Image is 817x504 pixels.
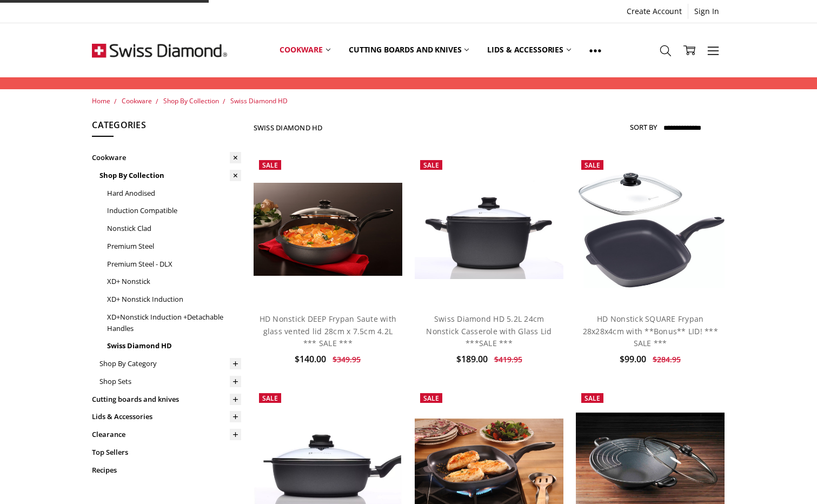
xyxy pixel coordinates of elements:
span: Sale [262,394,278,403]
a: Top Sellers [92,443,241,461]
a: HD Nonstick SQUARE Frypan 28x28x4cm with **Bonus** LID! *** SALE *** [576,155,725,304]
span: $284.95 [653,354,681,364]
a: Shop By Category [99,355,241,373]
span: Sale [423,161,439,170]
a: Cutting boards and knives [340,26,479,74]
a: Swiss Diamond HD 5.2L 24cm Nonstick Casserole with Glass Lid ***SALE *** [426,314,552,348]
span: $189.00 [456,353,488,365]
a: Swiss Diamond HD [230,96,288,105]
label: Sort By [630,118,657,136]
a: Cookware [92,149,241,167]
a: Swiss Diamond HD [107,337,241,355]
span: Sale [262,161,278,170]
a: HD Nonstick DEEP Frypan Saute with glass vented lid 28cm x 7.5cm 4.2L *** SALE *** [260,314,397,348]
a: Induction Compatible [107,202,241,220]
a: Swiss Diamond HD 5.2L 24cm Nonstick Casserole with Glass Lid ***SALE *** [415,155,564,304]
span: $99.00 [620,353,646,365]
a: Sign In [688,4,725,19]
a: Lids & Accessories [92,408,241,426]
a: XD+Nonstick Induction +Detachable Handles [107,308,241,337]
span: Sale [423,394,439,403]
a: Shop By Collection [163,96,219,105]
a: Shop By Collection [99,167,241,184]
a: Clearance [92,426,241,443]
span: $140.00 [295,353,326,365]
span: Sale [584,161,600,170]
a: Premium Steel [107,237,241,255]
img: HD Nonstick SQUARE Frypan 28x28x4cm with **Bonus** LID! *** SALE *** [576,170,725,288]
a: Cookware [270,26,340,74]
a: Cutting boards and knives [92,390,241,408]
a: XD+ Nonstick Induction [107,290,241,308]
a: HD Nonstick DEEP Frypan Saute with glass vented lid 28cm x 7.5cm 4.2L *** SALE *** [254,155,403,304]
img: HD Nonstick DEEP Frypan Saute with glass vented lid 28cm x 7.5cm 4.2L *** SALE *** [254,183,403,276]
a: Lids & Accessories [478,26,580,74]
span: Sale [584,394,600,403]
a: XD+ Nonstick [107,273,241,290]
h1: Swiss Diamond HD [254,123,323,132]
a: HD Nonstick SQUARE Frypan 28x28x4cm with **Bonus** LID! *** SALE *** [583,314,718,348]
a: Show All [580,26,610,75]
img: Swiss Diamond HD 5.2L 24cm Nonstick Casserole with Glass Lid ***SALE *** [415,180,564,279]
a: Hard Anodised [107,184,241,202]
span: $419.95 [494,354,522,364]
a: Recipes [92,461,241,479]
a: Nonstick Clad [107,220,241,237]
a: Premium Steel - DLX [107,255,241,273]
h5: Categories [92,118,241,137]
a: Create Account [621,4,688,19]
a: Home [92,96,110,105]
a: Cookware [122,96,152,105]
span: $349.95 [333,354,361,364]
a: Shop Sets [99,373,241,390]
img: Free Shipping On Every Order [92,23,227,77]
